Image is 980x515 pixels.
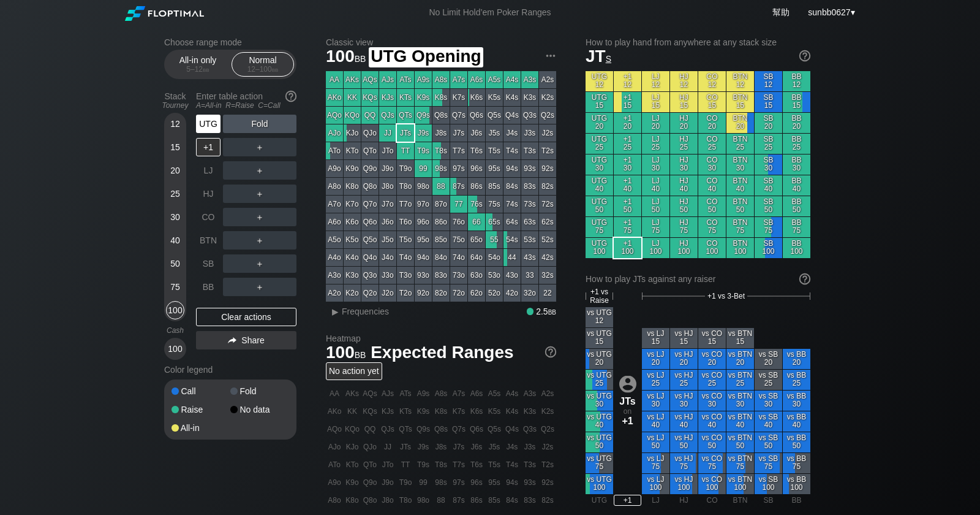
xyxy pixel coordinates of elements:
div: T7o [397,196,414,213]
div: ＋ [223,138,296,156]
div: SB 12 [755,71,782,91]
img: share.864f2f62.svg [228,337,236,344]
div: 64s [503,213,521,231]
div: BB [196,278,221,296]
div: Q3o [361,267,379,284]
div: BB 75 [783,217,810,237]
div: Fold [230,387,289,395]
div: KTs [397,89,414,106]
div: K5s [486,89,503,106]
div: 33 [521,267,538,284]
div: J2o [379,284,396,302]
div: SB 50 [755,196,782,216]
div: 95s [486,160,503,177]
div: SB 20 [755,113,782,133]
div: A5o [326,231,343,248]
div: 99 [415,160,432,177]
div: HJ 12 [670,71,698,91]
div: T4s [503,142,521,159]
div: A2o [326,284,343,302]
div: T2s [539,142,556,159]
div: Q2s [539,107,556,124]
div: How to play JTs against any raiser [586,274,810,284]
div: HJ [196,185,221,203]
div: T3o [397,267,414,284]
div: QQ [361,107,379,124]
div: AJs [379,71,396,88]
div: 83s [521,178,538,195]
div: SB 75 [755,217,782,237]
span: UTG Opening [369,47,483,67]
div: Q3s [521,107,538,124]
div: Tourney [159,101,191,110]
div: Q7s [450,107,467,124]
div: KJs [379,89,396,106]
div: SB 100 [755,238,782,258]
div: 93o [415,267,432,284]
div: K6s [468,89,485,106]
div: LJ 40 [642,175,669,196]
div: UTG [196,115,221,133]
div: LJ 30 [642,154,669,175]
div: Q2o [361,284,379,302]
div: 100 [166,301,184,319]
div: J9s [415,124,432,142]
span: bb [355,51,366,64]
div: CO 25 [698,134,726,154]
div: 94s [503,160,521,177]
div: A6s [468,71,485,88]
div: A7o [326,196,343,213]
div: BTN 50 [726,196,754,216]
div: K5o [344,231,361,248]
div: BTN 40 [726,175,754,196]
span: 100 [324,47,367,67]
div: LJ 20 [642,113,669,133]
div: A9s [415,71,432,88]
img: help.32db89a4.svg [798,272,812,286]
div: CO 30 [698,154,726,175]
div: HJ 30 [670,154,698,175]
div: Q5s [486,107,503,124]
div: Q9s [415,107,432,124]
img: Floptimal logo [125,6,203,21]
div: +1 100 [614,238,641,258]
div: KK [344,89,361,106]
div: BB 30 [783,154,810,175]
div: J7s [450,124,467,142]
div: 86s [468,178,485,195]
div: A4s [503,71,521,88]
div: 53s [521,231,538,248]
div: +1 40 [614,175,641,196]
div: AKo [326,89,343,106]
div: J5s [486,124,503,142]
div: BB 25 [783,134,810,154]
div: +1 30 [614,154,641,175]
div: TT [397,142,414,159]
div: +1 25 [614,134,641,154]
div: QTs [397,107,414,124]
div: 87o [432,196,450,213]
div: 84o [432,249,450,266]
div: 42s [539,249,556,266]
div: BB 15 [783,92,810,112]
div: A3o [326,267,343,284]
div: T2o [397,284,414,302]
div: ＋ [223,231,296,250]
div: 55 [486,231,503,248]
div: 62o [468,284,485,302]
div: UTG 40 [586,175,613,196]
div: Q4s [503,107,521,124]
div: J6o [379,213,396,231]
div: J9o [379,160,396,177]
div: BB 20 [783,113,810,133]
div: T6s [468,142,485,159]
div: All-in [171,424,230,432]
div: J6s [468,124,485,142]
div: 75 [166,278,184,296]
div: T3s [521,142,538,159]
div: 40 [166,231,184,250]
div: J4s [503,124,521,142]
div: 54s [503,231,521,248]
div: KQs [361,89,379,106]
div: 52o [486,284,503,302]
